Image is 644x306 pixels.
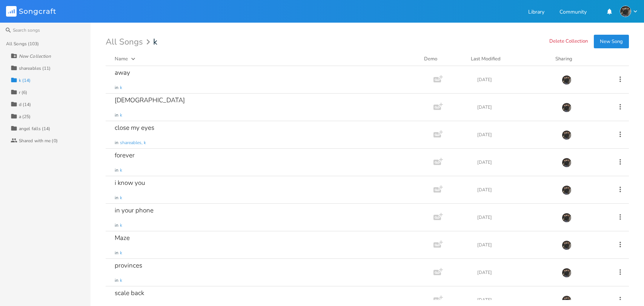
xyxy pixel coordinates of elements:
[562,75,572,85] img: August Tyler Gallant
[115,152,135,158] div: forever
[120,195,122,201] span: k
[555,55,601,63] div: Sharing
[471,55,501,62] div: Last Modified
[115,55,128,62] div: Name
[120,222,122,229] span: k
[562,103,572,112] img: August Tyler Gallant
[115,235,130,241] div: Maze
[594,35,629,48] button: New Song
[115,222,118,229] span: in
[471,55,546,63] button: Last Modified
[562,130,572,140] img: August Tyler Gallant
[562,213,572,223] img: August Tyler Gallant
[115,262,142,269] div: provinces
[528,9,544,16] a: Library
[19,102,31,107] div: d (14)
[120,277,122,284] span: k
[120,112,122,118] span: k
[115,180,145,186] div: i know you
[19,66,51,71] div: shareables (11)
[106,38,152,46] div: All Songs
[562,295,572,305] img: August Tyler Gallant
[562,240,572,250] img: August Tyler Gallant
[115,290,144,296] div: scale back
[19,90,28,95] div: r (6)
[115,112,118,118] span: in
[19,126,51,131] div: angel falls (14)
[549,38,588,45] button: Delete Collection
[115,167,118,174] span: in
[477,77,553,82] div: [DATE]
[115,195,118,201] span: in
[620,6,631,17] img: August Tyler Gallant
[120,140,146,146] span: shareables, k
[477,270,553,275] div: [DATE]
[115,140,118,146] span: in
[120,85,122,91] span: k
[477,188,553,192] div: [DATE]
[115,85,118,91] span: in
[115,207,154,214] div: in your phone
[559,9,587,16] a: Community
[477,132,553,137] div: [DATE]
[115,97,185,103] div: [DEMOGRAPHIC_DATA]
[19,78,31,83] div: k (14)
[120,250,122,256] span: k
[424,55,462,63] div: Demo
[19,138,58,143] div: Shared with me (0)
[477,243,553,247] div: [DATE]
[115,69,130,76] div: away
[562,185,572,195] img: August Tyler Gallant
[19,114,31,119] div: a (25)
[562,158,572,168] img: August Tyler Gallant
[115,125,154,131] div: close my eyes
[477,298,553,302] div: [DATE]
[6,42,39,46] div: All Songs (103)
[477,160,553,165] div: [DATE]
[153,38,157,46] span: k
[115,250,118,256] span: in
[115,277,118,284] span: in
[115,55,415,63] button: Name
[477,105,553,109] div: [DATE]
[562,268,572,278] img: August Tyler Gallant
[19,54,51,58] div: New Collection
[477,215,553,220] div: [DATE]
[120,167,122,174] span: k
